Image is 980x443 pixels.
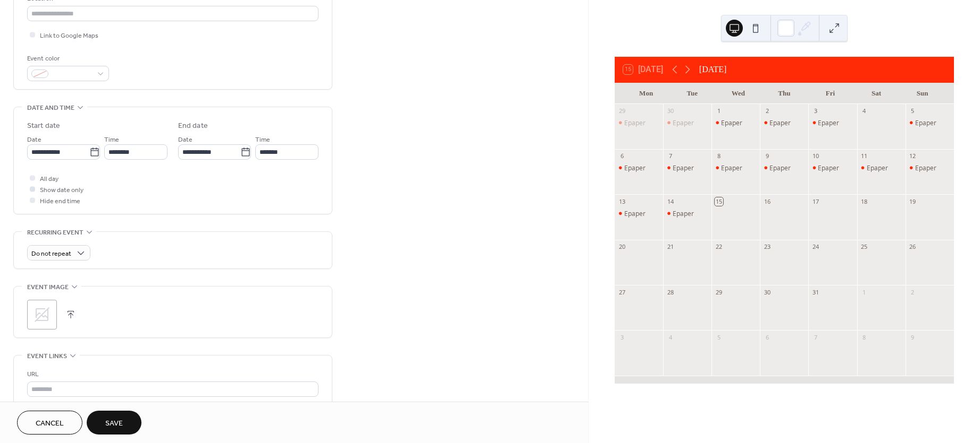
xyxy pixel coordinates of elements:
[860,197,868,205] div: 18
[255,134,270,145] span: Time
[615,209,663,218] div: Epaper
[860,243,868,251] div: 25
[818,118,839,127] div: Epaper
[178,120,208,132] div: End date
[811,243,819,251] div: 24
[811,197,819,205] div: 17
[40,30,98,41] span: Link to Google Maps
[711,118,760,127] div: Epaper
[31,248,71,260] span: Do not repeat
[40,196,80,207] span: Hide end time
[715,83,761,104] div: Wed
[909,107,917,115] div: 5
[27,134,41,145] span: Date
[909,243,917,251] div: 26
[663,163,711,172] div: Epaper
[763,333,771,341] div: 6
[715,333,723,341] div: 5
[624,163,646,172] div: Epaper
[618,197,626,205] div: 13
[105,418,123,429] span: Save
[618,333,626,341] div: 3
[663,209,711,218] div: Epaper
[909,152,917,160] div: 12
[87,411,141,435] button: Save
[27,53,107,64] div: Event color
[811,107,819,115] div: 3
[673,209,694,218] div: Epaper
[673,118,694,127] div: Epaper
[40,173,58,185] span: All day
[721,118,742,127] div: Epaper
[666,197,674,205] div: 14
[27,369,316,380] div: URL
[624,118,646,127] div: Epaper
[853,83,900,104] div: Sat
[899,83,945,104] div: Sun
[17,411,82,435] button: Cancel
[27,351,67,362] span: Event links
[763,288,771,296] div: 30
[618,152,626,160] div: 6
[715,288,723,296] div: 29
[715,107,723,115] div: 1
[769,163,791,172] div: Epaper
[763,152,771,160] div: 9
[807,83,853,104] div: Fri
[860,107,868,115] div: 4
[618,288,626,296] div: 27
[860,333,868,341] div: 8
[763,107,771,115] div: 2
[666,288,674,296] div: 28
[699,63,727,76] div: [DATE]
[27,300,57,329] div: ;
[760,118,808,127] div: Epaper
[618,107,626,115] div: 29
[104,134,119,145] span: Time
[860,152,868,160] div: 11
[40,185,83,196] span: Show date only
[808,163,857,172] div: Epaper
[909,197,917,205] div: 19
[624,209,646,218] div: Epaper
[715,243,723,251] div: 22
[906,118,954,127] div: Epaper
[27,227,83,238] span: Recurring event
[666,152,674,160] div: 7
[763,243,771,251] div: 23
[763,197,771,205] div: 16
[909,333,917,341] div: 9
[715,152,723,160] div: 8
[769,118,791,127] div: Epaper
[760,163,808,172] div: Epaper
[761,83,808,104] div: Thu
[666,243,674,251] div: 21
[715,197,723,205] div: 15
[618,243,626,251] div: 20
[615,163,663,172] div: Epaper
[711,163,760,172] div: Epaper
[811,288,819,296] div: 31
[27,102,74,114] span: Date and time
[27,282,69,293] span: Event image
[867,163,888,172] div: Epaper
[811,152,819,160] div: 10
[669,83,715,104] div: Tue
[860,288,868,296] div: 1
[808,118,857,127] div: Epaper
[811,333,819,341] div: 7
[906,163,954,172] div: Epaper
[915,163,936,172] div: Epaper
[663,118,711,127] div: Epaper
[673,163,694,172] div: Epaper
[857,163,906,172] div: Epaper
[666,107,674,115] div: 30
[615,118,663,127] div: Epaper
[721,163,742,172] div: Epaper
[178,134,192,145] span: Date
[27,120,60,132] div: Start date
[36,418,64,429] span: Cancel
[666,333,674,341] div: 4
[909,288,917,296] div: 2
